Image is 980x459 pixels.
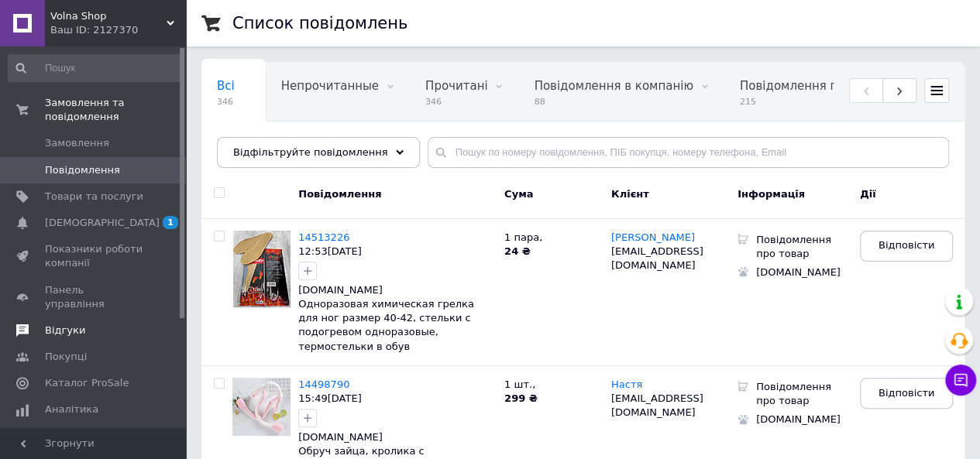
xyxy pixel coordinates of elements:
[734,176,856,218] div: Інформація
[611,231,695,243] span: [PERSON_NAME]
[600,176,734,218] div: Клієнт
[45,163,120,177] span: Повідомлення
[217,96,235,108] span: 346
[8,54,183,82] input: Пошук
[217,79,235,93] span: Всі
[856,176,965,218] div: Дії
[425,96,488,108] span: 346
[232,14,407,33] h1: Список повідомлень
[611,245,703,271] span: [EMAIL_ADDRESS][DOMAIN_NAME]
[425,79,488,93] span: Прочитані
[504,231,596,245] p: 1 пара ,
[748,263,852,282] div: [DOMAIN_NAME]
[233,231,291,307] img: Повідомлення 14513226
[45,324,85,337] span: Відгуки
[860,231,953,262] a: Відповісти
[534,96,693,108] span: 88
[504,378,596,392] p: 1 шт. ,
[163,216,178,229] span: 1
[298,298,474,353] a: Одноразовая химическая грелка для ног размер 40-42, стельки с подогревом одноразовые, термостельк...
[45,96,186,124] span: Замовлення та повідомлення
[298,283,493,297] div: [DOMAIN_NAME]
[281,79,379,93] span: Непрочитанные
[45,242,143,270] span: Показники роботи компанії
[945,365,976,396] button: Чат з покупцем
[748,410,852,429] div: [DOMAIN_NAME]
[298,392,493,406] div: 15:49[DATE]
[298,430,493,444] div: [DOMAIN_NAME]
[860,378,953,409] a: Відповісти
[611,392,703,418] span: [EMAIL_ADDRESS][DOMAIN_NAME]
[50,9,167,23] span: Volna Shop
[233,146,388,158] span: Відфільтруйте повідомлення
[298,245,493,259] div: 12:53[DATE]
[45,283,143,311] span: Панель управління
[500,176,600,218] div: Cума
[534,79,693,93] span: Повідомлення в компанію
[291,176,500,218] div: Повідомлення
[217,138,352,152] span: Заявка на розрахунок
[879,386,934,400] span: Відповісти
[748,231,852,263] div: Повідомлення про товар
[879,238,934,252] span: Відповісти
[298,298,474,352] span: Одноразовая химическая грелка для ног размер 40-42, стельки с подогревом одноразовые, термостельк...
[298,231,349,243] a: 14513226
[45,402,98,416] span: Аналітика
[45,190,143,204] span: Товари та послуги
[45,136,109,150] span: Замовлення
[298,379,349,390] a: 14498790
[504,245,531,257] b: 24 ₴
[45,216,160,230] span: [DEMOGRAPHIC_DATA]
[611,379,642,391] a: Настя
[428,137,950,168] input: Пошук по номеру повідомлення, ПІБ покупця, номеру телефона, Email
[504,392,538,404] b: 299 ₴
[611,379,642,390] span: Настя
[740,79,891,93] span: Повідомлення про товар
[611,231,695,244] a: [PERSON_NAME]
[45,376,129,390] span: Каталог ProSale
[45,350,87,364] span: Покупці
[740,96,891,108] span: 215
[50,23,186,37] div: Ваш ID: 2127370
[232,378,291,436] img: Повідомлення 14498790
[748,378,852,410] div: Повідомлення про товар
